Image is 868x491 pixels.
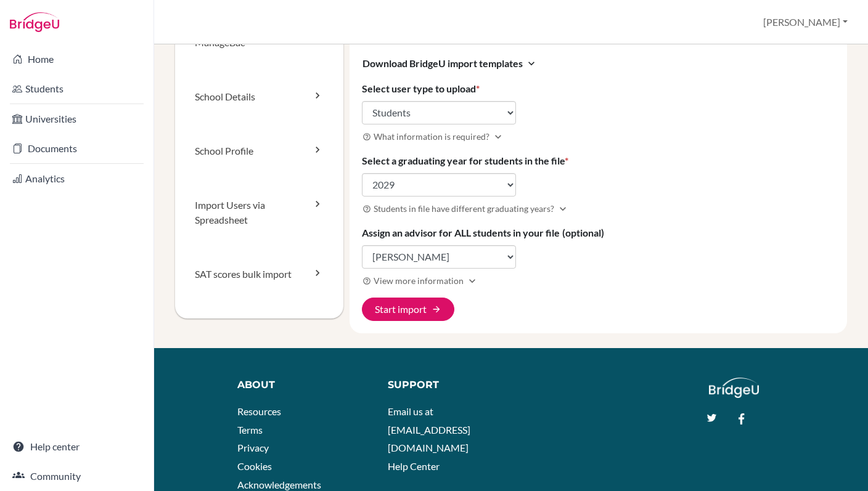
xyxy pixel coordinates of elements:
[237,424,263,436] a: Terms
[466,275,478,287] i: Expand more
[362,132,371,141] i: help_outline
[388,405,470,453] a: Email us at [EMAIL_ADDRESS][DOMAIN_NAME]
[362,277,371,285] i: help_outline
[2,464,151,489] a: Community
[175,124,343,178] a: School Profile
[362,225,604,240] label: Assign an advisor for ALL students in your file
[237,479,321,490] a: Acknowledgements
[562,227,604,238] span: (optional)
[709,378,759,398] img: logo_white@2x-f4f0deed5e89b7ecb1c2cc34c3e3d731f90f0f143d5ea2071677605dd97b5244.png
[374,202,554,215] span: Students in file have different graduating years?
[557,203,569,215] i: Expand more
[388,460,440,472] a: Help Center
[237,405,281,417] a: Resources
[362,81,480,96] label: Select user type to upload
[362,298,454,321] button: Start import
[237,460,272,472] a: Cookies
[2,76,151,101] a: Students
[2,47,151,71] a: Home
[362,56,523,71] span: Download BridgeU import templates
[237,378,361,392] div: About
[2,107,151,131] a: Universities
[237,442,269,453] a: Privacy
[362,153,568,168] label: Select a graduating year for students in the file
[2,434,151,459] a: Help center
[2,166,151,191] a: Analytics
[362,55,538,71] button: Download BridgeU import templatesexpand_more
[374,130,489,143] span: What information is required?
[362,201,570,216] button: Students in file have different graduating years?Expand more
[388,378,499,392] div: Support
[758,10,853,34] button: [PERSON_NAME]
[175,70,343,124] a: School Details
[374,274,464,287] span: View more information
[432,304,441,314] span: arrow_forward
[492,131,504,143] i: Expand more
[175,247,343,301] a: SAT scores bulk import
[362,274,479,288] button: View more informationExpand more
[362,205,371,213] i: help_outline
[2,136,151,161] a: Documents
[10,12,59,32] img: Bridge-U
[525,57,538,70] i: expand_more
[175,178,343,247] a: Import Users via Spreadsheet
[362,129,505,144] button: What information is required?Expand more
